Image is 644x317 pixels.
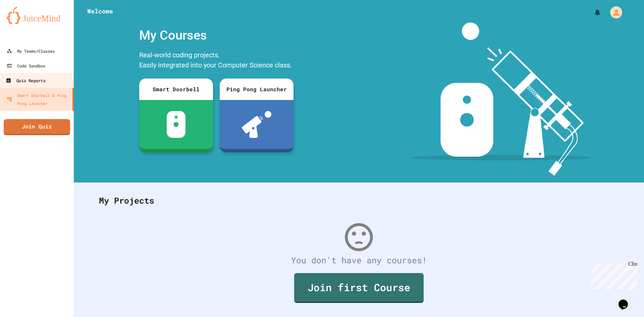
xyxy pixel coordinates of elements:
div: Smart Doorbell [139,78,213,100]
img: sdb-white.svg [167,111,186,138]
img: ppl-with-ball.png [242,111,272,138]
div: My Account [603,5,624,20]
a: Join Quiz [4,119,70,135]
div: My Projects [92,188,626,214]
a: Join first Course [294,273,424,303]
div: Code Sandbox [7,62,45,70]
iframe: chat widget [588,261,637,289]
div: Quiz Reports [6,76,45,85]
div: My Courses [136,22,297,48]
div: Real-world coding projects. Easily integrated into your Computer Science class. [136,48,297,73]
div: My Teams/Classes [7,47,55,55]
div: Smart Doorbell & Ping Pong Launcher [7,91,70,107]
div: You don't have any courses! [92,254,626,267]
img: logo-orange.svg [7,7,67,24]
img: banner-image-my-projects.png [412,22,591,176]
div: Ping Pong Launcher [220,78,293,100]
div: My Notifications [581,7,603,18]
div: Chat with us now!Close [3,3,46,43]
iframe: chat widget [616,290,637,310]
